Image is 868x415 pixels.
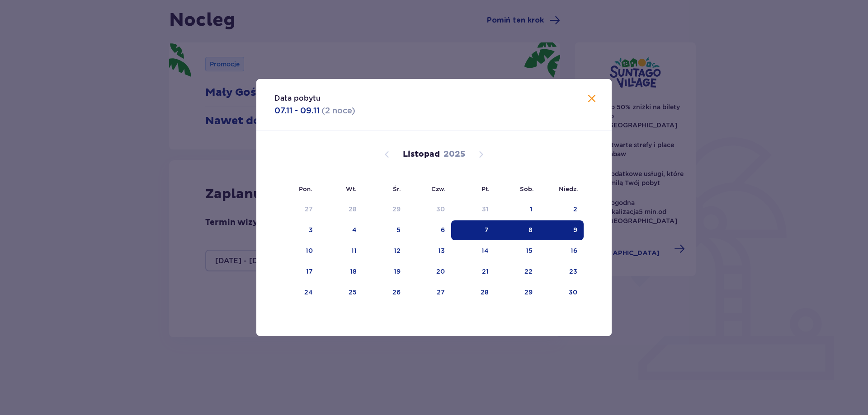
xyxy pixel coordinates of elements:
[363,241,407,261] td: 12
[274,283,319,303] td: 24
[305,205,313,214] div: 27
[441,225,445,234] div: 6
[396,225,401,234] div: 5
[349,205,357,214] div: 28
[407,262,452,282] td: 20
[526,246,533,255] div: 15
[407,241,452,261] td: 13
[392,288,401,297] div: 26
[438,246,445,255] div: 13
[392,205,401,214] div: 29
[481,246,489,255] div: 14
[559,185,578,192] small: Niedz.
[274,262,319,282] td: 17
[443,149,465,160] p: 2025
[482,205,489,214] div: 31
[346,185,357,192] small: Wt.
[539,283,584,303] td: 30
[403,149,440,160] p: Listopad
[539,200,584,219] td: 2
[306,246,313,255] div: 10
[407,283,452,303] td: 27
[299,185,312,192] small: Pon.
[436,267,445,276] div: 20
[569,267,577,276] div: 23
[382,149,392,160] button: Poprzedni miesiąc
[321,105,355,116] p: ( 2 noce )
[495,283,539,303] td: 29
[363,220,407,240] td: 5
[274,105,320,116] p: 07.11 - 09.11
[495,200,539,219] td: 1
[319,200,363,219] td: 28
[539,220,584,240] td: Data zaznaczona. niedziela, 9 listopada 2025
[306,267,313,276] div: 17
[393,185,401,192] small: Śr.
[394,267,401,276] div: 19
[352,225,357,234] div: 4
[436,205,445,214] div: 30
[451,220,495,240] td: Data zaznaczona. piątek, 7 listopada 2025
[319,283,363,303] td: 25
[363,262,407,282] td: 19
[451,200,495,219] td: 31
[476,149,486,160] button: Następny miesiąc
[573,225,577,234] div: 9
[349,288,357,297] div: 25
[351,246,357,255] div: 11
[304,288,313,297] div: 24
[539,241,584,261] td: 16
[319,241,363,261] td: 11
[482,267,489,276] div: 21
[274,200,319,219] td: 27
[407,200,452,219] td: 30
[319,262,363,282] td: 18
[530,205,533,214] div: 1
[451,262,495,282] td: 21
[495,220,539,240] td: Data zaznaczona. sobota, 8 listopada 2025
[394,246,401,255] div: 12
[485,225,489,234] div: 7
[274,241,319,261] td: 10
[451,241,495,261] td: 14
[437,288,445,297] div: 27
[539,262,584,282] td: 23
[407,220,452,240] td: 6
[573,205,577,214] div: 2
[350,267,357,276] div: 18
[586,93,597,105] button: Zamknij
[309,225,313,234] div: 3
[520,185,534,192] small: Sob.
[274,93,321,103] p: Data pobytu
[495,241,539,261] td: 15
[569,288,577,297] div: 30
[528,225,533,234] div: 8
[319,220,363,240] td: 4
[495,262,539,282] td: 22
[431,185,445,192] small: Czw.
[524,288,533,297] div: 29
[571,246,577,255] div: 16
[481,185,490,192] small: Pt.
[274,220,319,240] td: 3
[524,267,533,276] div: 22
[451,283,495,303] td: 28
[481,288,489,297] div: 28
[363,283,407,303] td: 26
[363,200,407,219] td: 29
